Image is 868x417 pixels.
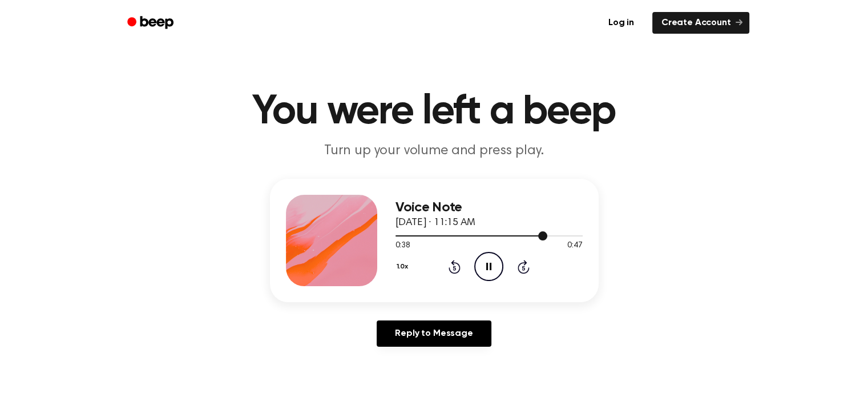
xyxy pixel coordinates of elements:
a: Create Account [652,12,749,34]
span: 0:38 [395,240,410,252]
p: Turn up your volume and press play. [215,142,653,161]
span: 0:47 [567,240,582,252]
span: [DATE] · 11:15 AM [395,218,475,228]
h3: Voice Note [395,200,583,215]
a: Log in [597,10,645,36]
button: 1.0x [395,257,413,276]
h1: You were left a beep [142,91,726,133]
a: Reply to Message [377,320,491,347]
a: Beep [119,12,184,34]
